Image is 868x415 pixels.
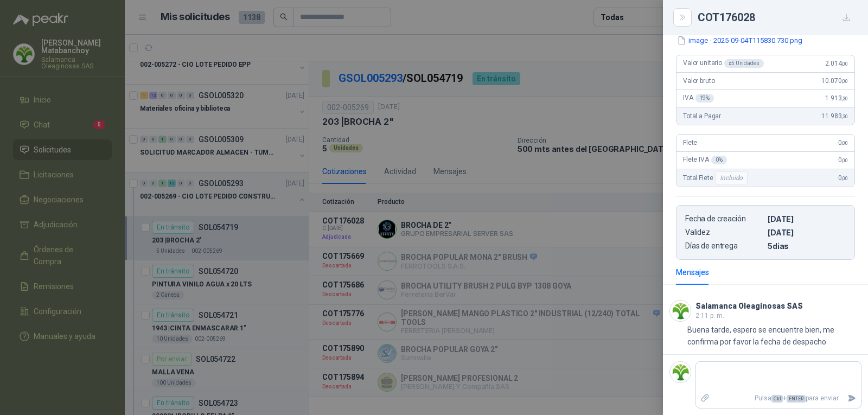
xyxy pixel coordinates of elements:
p: Validez [685,228,763,237]
div: 19 % [695,94,714,103]
span: 0 [838,174,848,182]
span: ,00 [841,175,848,181]
p: 5 dias [768,241,846,251]
p: Días de entrega [685,241,763,251]
label: Adjuntar archivos [696,389,714,408]
p: [DATE] [768,214,846,224]
span: 0 [838,156,848,164]
span: ,00 [841,140,848,146]
span: 10.070 [821,77,848,85]
button: Enviar [843,389,861,408]
span: 11.983 [821,112,848,120]
span: ,00 [841,157,848,163]
img: Company Logo [670,362,691,382]
span: 1.913 [825,94,848,102]
div: Incluido [715,171,748,184]
span: ,30 [841,95,848,101]
button: image - 2025-09-04T115830.730.png [676,35,803,46]
span: Ctrl [771,395,783,403]
span: 2:11 p. m. [695,312,724,320]
img: Company Logo [670,301,691,321]
span: Total Flete [683,171,750,184]
p: Buena tarde, espero se encuentre bien, me confirma por favor la fecha de despacho [687,324,861,348]
span: Valor unitario [683,59,764,68]
span: IVA [683,94,714,103]
div: COT176028 [698,9,855,26]
span: Valor bruto [683,77,714,85]
span: ,30 [841,113,848,119]
h3: Salamanca Oleaginosas SAS [695,303,803,309]
span: ,00 [841,61,848,67]
p: Fecha de creación [685,214,763,224]
div: Mensajes [676,266,709,278]
p: Pulsa + para enviar [714,389,844,408]
span: Total a Pagar [683,112,721,120]
p: [DATE] [768,228,846,237]
div: x 5 Unidades [724,59,764,68]
span: 0 [838,139,848,146]
span: ENTER [787,395,806,403]
span: Flete IVA [683,156,727,164]
div: 0 % [711,156,727,164]
span: ,00 [841,78,848,84]
span: Flete [683,139,697,146]
span: 2.014 [825,60,848,67]
button: Close [676,11,689,24]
